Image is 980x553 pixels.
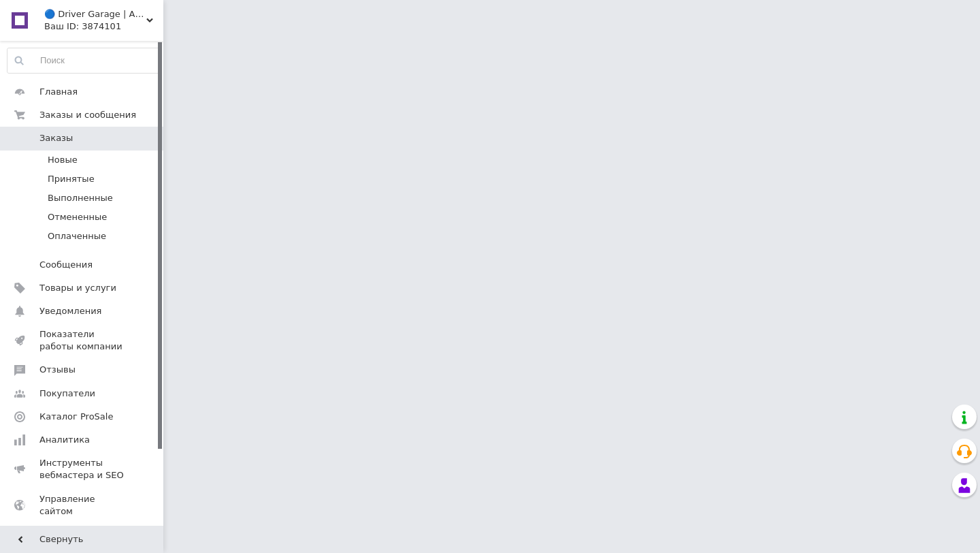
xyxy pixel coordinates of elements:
[48,192,113,204] span: Выполненные
[44,8,146,20] span: 🔵 Driver Garage | Автотовары для тюнинга
[39,259,93,271] span: Сообщения
[39,457,126,481] span: Инструменты вебмастера и SEO
[39,493,126,518] span: Управление сайтом
[44,20,163,33] div: Ваш ID: 3874101
[48,230,106,242] span: Оплаченные
[39,328,126,353] span: Показатели работы компании
[48,173,95,185] span: Принятые
[39,388,95,400] span: Покупатели
[39,132,73,144] span: Заказы
[39,434,90,446] span: Аналитика
[39,364,76,376] span: Отзывы
[7,48,160,73] input: Поиск
[39,411,113,423] span: Каталог ProSale
[48,154,78,166] span: Новые
[39,109,136,121] span: Заказы и сообщения
[48,211,107,223] span: Отмененные
[39,305,101,317] span: Уведомления
[39,282,116,294] span: Товары и услуги
[39,86,78,98] span: Главная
